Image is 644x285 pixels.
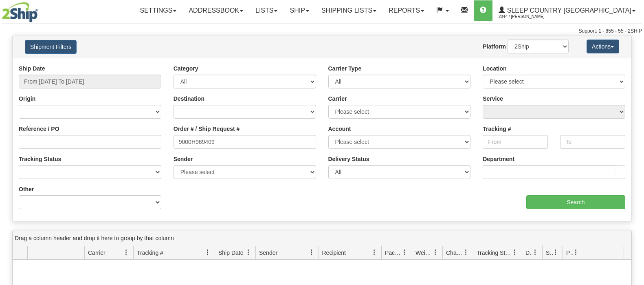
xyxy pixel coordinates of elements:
[259,249,277,257] span: Sender
[19,64,45,73] label: Ship Date
[137,249,163,257] span: Tracking #
[499,13,560,21] span: 2044 / [PERSON_NAME]
[201,245,215,259] a: Tracking # filter column settings
[415,249,433,257] span: Weight
[483,155,514,163] label: Department
[284,0,315,21] a: Ship
[19,155,61,163] label: Tracking Status
[385,249,402,257] span: Packages
[492,0,642,21] a: Sleep Country [GEOGRAPHIC_DATA] 2044 / [PERSON_NAME]
[174,95,204,103] label: Destination
[483,95,503,103] label: Service
[528,245,542,259] a: Delivery Status filter column settings
[367,245,381,259] a: Recipient filter column settings
[505,7,631,14] span: Sleep Country [GEOGRAPHIC_DATA]
[2,28,642,35] div: Support: 1 - 855 - 55 - 2SHIP
[549,245,563,259] a: Shipment Issues filter column settings
[315,0,382,21] a: Shipping lists
[382,0,430,21] a: Reports
[25,40,77,54] button: Shipment Filters
[546,249,553,257] span: Shipment Issues
[19,125,59,133] label: Reference / PO
[174,155,193,163] label: Sender
[477,249,512,257] span: Tracking Status
[322,249,346,257] span: Recipient
[19,95,35,103] label: Origin
[459,245,473,259] a: Charge filter column settings
[526,195,625,209] input: Search
[119,245,133,259] a: Carrier filter column settings
[249,0,284,21] a: Lists
[328,95,347,103] label: Carrier
[19,185,34,193] label: Other
[13,230,631,246] div: grid grouping header
[398,245,412,259] a: Packages filter column settings
[483,42,506,51] label: Platform
[174,125,240,133] label: Order # / Ship Request #
[182,0,249,21] a: Addressbook
[328,125,351,133] label: Account
[88,249,106,257] span: Carrier
[483,64,506,73] label: Location
[566,249,573,257] span: Pickup Status
[429,245,442,259] a: Weight filter column settings
[242,245,255,259] a: Ship Date filter column settings
[218,249,243,257] span: Ship Date
[328,64,361,73] label: Carrier Type
[587,40,619,53] button: Actions
[328,155,369,163] label: Delivery Status
[2,2,38,22] img: logo2044.jpg
[508,245,522,259] a: Tracking Status filter column settings
[483,125,511,133] label: Tracking #
[625,101,643,184] iframe: chat widget
[525,249,532,257] span: Delivery Status
[569,245,583,259] a: Pickup Status filter column settings
[483,135,548,149] input: From
[446,249,463,257] span: Charge
[134,0,182,21] a: Settings
[174,64,198,73] label: Category
[305,245,319,259] a: Sender filter column settings
[560,135,625,149] input: To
